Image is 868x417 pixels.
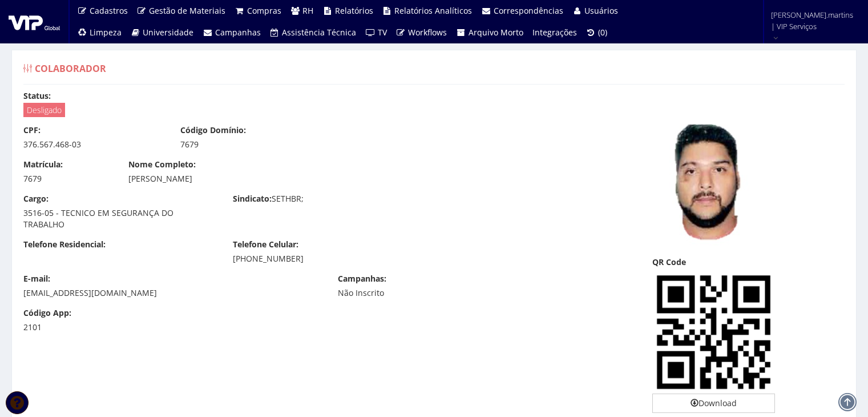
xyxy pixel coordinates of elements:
[9,13,60,30] img: logo
[469,27,523,38] span: Arquivo Morto
[23,159,63,170] label: Matrícula:
[338,273,386,284] label: Campanhas:
[233,239,298,250] label: Telefone Celular:
[391,22,452,43] a: Workflows
[198,22,265,43] a: Campanhas
[23,125,41,136] label: CPF:
[180,139,320,150] div: 7679
[652,271,775,394] img: k7gkFixDszwAAAABJRU5ErkJggg==
[180,125,246,136] label: Código Domínio:
[451,22,528,43] a: Arquivo Morto
[652,256,686,268] label: QR Code
[652,125,754,248] img: 7d1c6d8e320e891a0b956a069212aad3.png
[302,5,313,16] span: RH
[582,22,612,43] a: (0)
[35,62,106,75] span: Colaborador
[23,273,50,284] label: E-mail:
[23,287,321,299] div: [EMAIL_ADDRESS][DOMAIN_NAME]
[126,22,199,43] a: Universidade
[408,27,447,38] span: Workflows
[247,5,281,16] span: Compras
[215,27,261,38] span: Campanhas
[338,287,478,299] div: Não Inscrito
[233,253,425,264] div: [PHONE_NUMBER]
[361,22,391,43] a: TV
[23,239,106,250] label: Telefone Residencial:
[532,27,577,38] span: Integrações
[23,90,51,102] label: Status:
[378,27,387,38] span: TV
[90,5,128,16] span: Cadastros
[23,193,49,205] label: Cargo:
[771,9,853,32] span: [PERSON_NAME].martins | VIP Serviços
[598,27,607,38] span: (0)
[494,5,563,16] span: Correspondências
[23,139,163,150] div: 376.567.468-03
[23,207,216,230] div: 3516-05 - TECNICO EM SEGURANÇA DO TRABALHO
[282,27,356,38] span: Assistência Técnica
[265,22,361,43] a: Assistência Técnica
[23,307,71,319] label: Código App:
[652,394,775,413] a: Download
[143,27,193,38] span: Universidade
[23,173,111,185] div: 7679
[128,173,531,185] div: [PERSON_NAME]
[23,322,111,333] div: 2101
[224,193,434,207] div: SETHBR;
[233,193,272,205] label: Sindicato:
[149,5,225,16] span: Gestão de Materiais
[72,22,126,43] a: Limpeza
[584,5,618,16] span: Usuários
[128,159,196,170] label: Nome Completo:
[335,5,373,16] span: Relatórios
[394,5,472,16] span: Relatórios Analíticos
[90,27,122,38] span: Limpeza
[528,22,582,43] a: Integrações
[23,103,65,117] span: Desligado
